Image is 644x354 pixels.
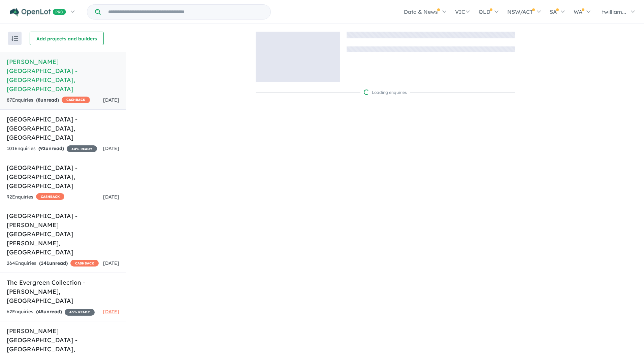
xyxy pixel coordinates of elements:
[602,8,626,15] span: twilliam...
[102,5,269,19] input: Try estate name, suburb, builder or developer
[62,97,90,103] span: CASHBACK
[10,8,66,16] img: Openlot PRO Logo White
[11,36,18,41] img: sort.svg
[41,260,49,266] span: 141
[7,57,119,94] h5: [PERSON_NAME][GEOGRAPHIC_DATA] - [GEOGRAPHIC_DATA] , [GEOGRAPHIC_DATA]
[65,309,95,316] span: 45 % READY
[7,308,95,316] div: 62 Enquir ies
[67,145,97,152] span: 40 % READY
[7,145,97,153] div: 101 Enquir ies
[7,259,99,268] div: 264 Enquir ies
[40,145,45,151] span: 92
[103,145,119,151] span: [DATE]
[36,309,62,315] strong: ( unread)
[7,115,119,142] h5: [GEOGRAPHIC_DATA] - [GEOGRAPHIC_DATA] , [GEOGRAPHIC_DATA]
[38,145,64,151] strong: ( unread)
[103,194,119,200] span: [DATE]
[103,260,119,266] span: [DATE]
[70,260,99,267] span: CASHBACK
[7,96,90,104] div: 87 Enquir ies
[30,32,104,45] button: Add projects and builders
[7,211,119,257] h5: [GEOGRAPHIC_DATA] - [PERSON_NAME][GEOGRAPHIC_DATA][PERSON_NAME] , [GEOGRAPHIC_DATA]
[7,163,119,190] h5: [GEOGRAPHIC_DATA] - [GEOGRAPHIC_DATA] , [GEOGRAPHIC_DATA]
[364,89,407,96] div: Loading enquiries
[7,193,64,201] div: 92 Enquir ies
[38,97,40,103] span: 8
[38,309,43,315] span: 45
[36,97,59,103] strong: ( unread)
[39,260,68,266] strong: ( unread)
[103,309,119,315] span: [DATE]
[36,193,64,200] span: CASHBACK
[7,278,119,305] h5: The Evergreen Collection - [PERSON_NAME] , [GEOGRAPHIC_DATA]
[103,97,119,103] span: [DATE]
